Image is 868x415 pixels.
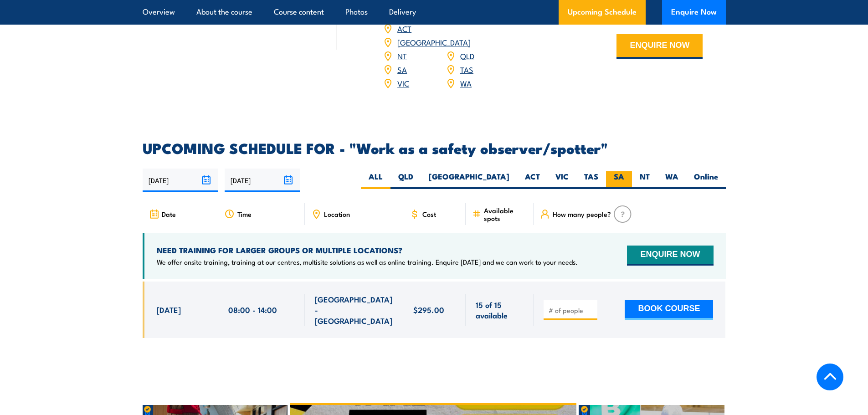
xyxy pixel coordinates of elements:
[460,77,472,88] a: WA
[228,304,277,315] span: 08:00 - 14:00
[657,171,686,189] label: WA
[157,304,181,315] span: [DATE]
[324,210,350,218] span: Location
[397,77,409,88] a: VIC
[616,34,703,59] button: ENQUIRE NOW
[548,171,576,189] label: VIC
[225,169,300,192] input: To date
[460,64,473,75] a: TAS
[143,141,726,154] h2: UPCOMING SCHEDULE FOR - "Work as a safety observer/spotter"
[517,171,548,189] label: ACT
[627,246,713,266] button: ENQUIRE NOW
[553,210,611,218] span: How many people?
[421,171,517,189] label: [GEOGRAPHIC_DATA]
[157,245,578,255] h4: NEED TRAINING FOR LARGER GROUPS OR MULTIPLE LOCATIONS?
[237,210,252,218] span: Time
[157,257,578,266] p: We offer onsite training, training at our centres, multisite solutions as well as online training...
[549,306,594,315] input: # of people
[632,171,657,189] label: NT
[606,171,632,189] label: SA
[397,23,411,34] a: ACT
[315,294,393,326] span: [GEOGRAPHIC_DATA] - [GEOGRAPHIC_DATA]
[397,36,471,47] a: [GEOGRAPHIC_DATA]
[162,210,176,218] span: Date
[143,169,218,192] input: From date
[625,300,713,320] button: BOOK COURSE
[397,50,407,61] a: NT
[686,171,726,189] label: Online
[361,171,390,189] label: ALL
[413,304,444,315] span: $295.00
[390,171,421,189] label: QLD
[476,299,524,321] span: 15 of 15 available
[484,206,527,222] span: Available spots
[576,171,606,189] label: TAS
[397,64,407,75] a: SA
[460,50,474,61] a: QLD
[422,210,436,218] span: Cost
